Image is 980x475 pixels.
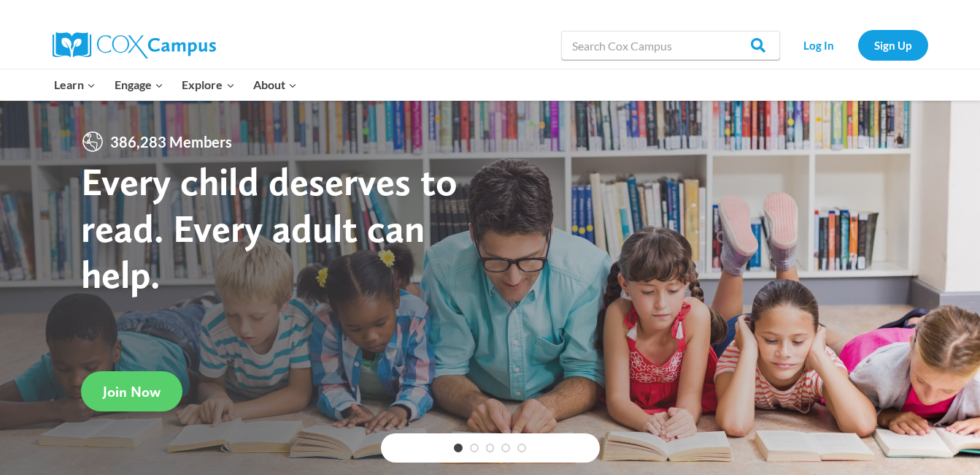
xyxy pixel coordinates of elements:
img: Cox Campus [53,32,216,58]
input: Search Cox Campus [561,31,780,60]
a: 1 [454,444,463,452]
span: 386,283 Members [104,130,238,153]
nav: Secondary Navigation [787,30,928,60]
a: Sign Up [858,30,928,60]
span: Explore [182,75,234,94]
a: 3 [486,444,495,452]
span: Learn [54,75,96,94]
a: 5 [517,444,526,452]
a: 4 [501,444,510,452]
a: 2 [470,444,479,452]
nav: Primary Navigation [45,69,306,100]
span: Join Now [103,383,161,400]
span: Engage [115,75,163,94]
span: About [253,75,297,94]
a: Join Now [81,371,182,411]
a: Log In [787,30,851,60]
strong: Every child deserves to read. Every adult can help. [81,158,458,297]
